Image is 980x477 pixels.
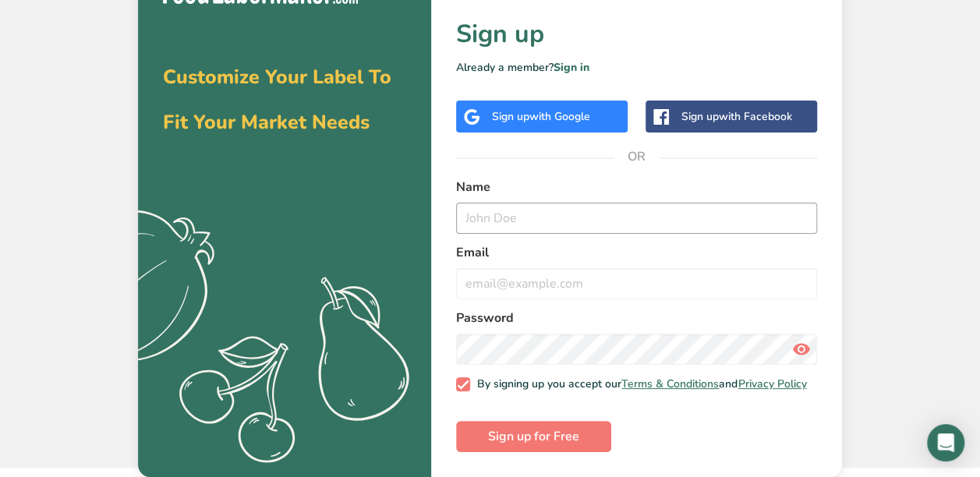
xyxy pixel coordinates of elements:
h1: Sign up [456,16,817,53]
a: Terms & Conditions [621,376,719,391]
span: with Facebook [719,109,792,124]
label: Name [456,178,817,196]
a: Privacy Policy [738,376,806,391]
span: Sign up for Free [488,427,579,446]
span: By signing up you accept our and [470,377,807,391]
label: Password [456,309,817,327]
label: Email [456,243,817,262]
span: OR [614,133,660,180]
input: John Doe [456,203,817,234]
button: Sign up for Free [456,421,611,452]
p: Already a member? [456,59,817,76]
div: Sign up [681,108,792,125]
div: Sign up [492,108,590,125]
div: Open Intercom Messenger [927,424,964,461]
span: with Google [529,109,590,124]
input: email@example.com [456,268,817,299]
span: Customize Your Label To Fit Your Market Needs [163,64,391,136]
a: Sign in [554,60,589,75]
